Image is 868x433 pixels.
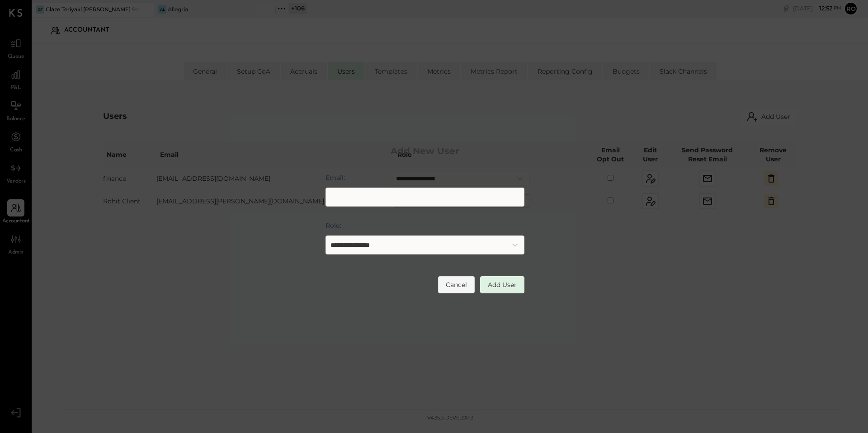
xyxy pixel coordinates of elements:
label: Role: [325,221,524,230]
h2: Add New User [325,140,524,162]
button: Cancel [438,276,475,293]
div: Add User Modal [312,126,538,307]
label: Email: [325,173,524,182]
button: Add User [480,276,524,293]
